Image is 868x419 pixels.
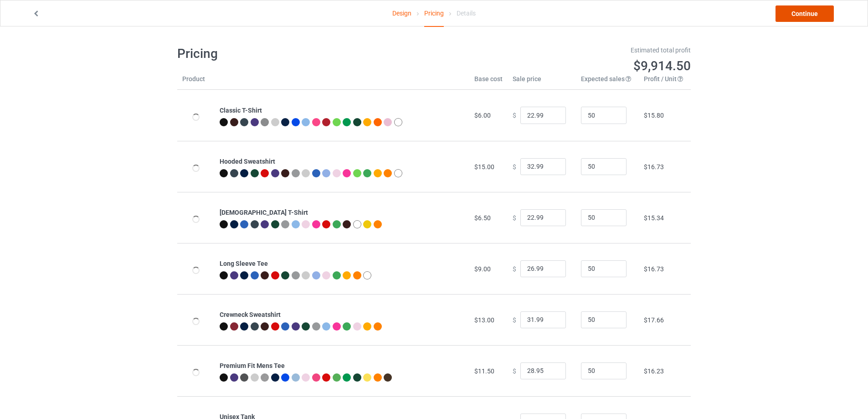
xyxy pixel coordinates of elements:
[644,367,664,375] span: $16.23
[261,373,269,382] img: heather_texture.png
[508,74,576,90] th: Sale price
[177,74,215,90] th: Product
[220,311,281,318] b: Crewneck Sweatshirt
[513,367,516,374] span: $
[474,163,494,171] span: $15.00
[474,112,491,119] span: $6.00
[220,107,262,114] b: Classic T-Shirt
[633,58,691,73] span: $9,914.50
[261,118,269,126] img: heather_texture.png
[177,46,428,62] h1: Pricing
[441,46,691,55] div: Estimated total profit
[424,0,444,27] div: Pricing
[576,74,639,90] th: Expected sales
[644,163,664,171] span: $16.73
[220,362,285,369] b: Premium Fit Mens Tee
[513,265,516,272] span: $
[392,0,411,26] a: Design
[474,316,494,324] span: $13.00
[474,367,494,375] span: $11.50
[644,316,664,324] span: $17.66
[644,214,664,222] span: $15.34
[469,74,508,90] th: Base cost
[776,5,834,22] a: Continue
[513,316,516,323] span: $
[220,209,308,216] b: [DEMOGRAPHIC_DATA] T-Shirt
[513,112,516,119] span: $
[220,158,275,165] b: Hooded Sweatshirt
[513,214,516,221] span: $
[457,0,476,26] div: Details
[639,74,691,90] th: Profit / Unit
[513,163,516,170] span: $
[220,260,268,267] b: Long Sleeve Tee
[474,214,491,222] span: $6.50
[644,265,664,273] span: $16.73
[644,112,664,119] span: $15.80
[474,265,491,273] span: $9.00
